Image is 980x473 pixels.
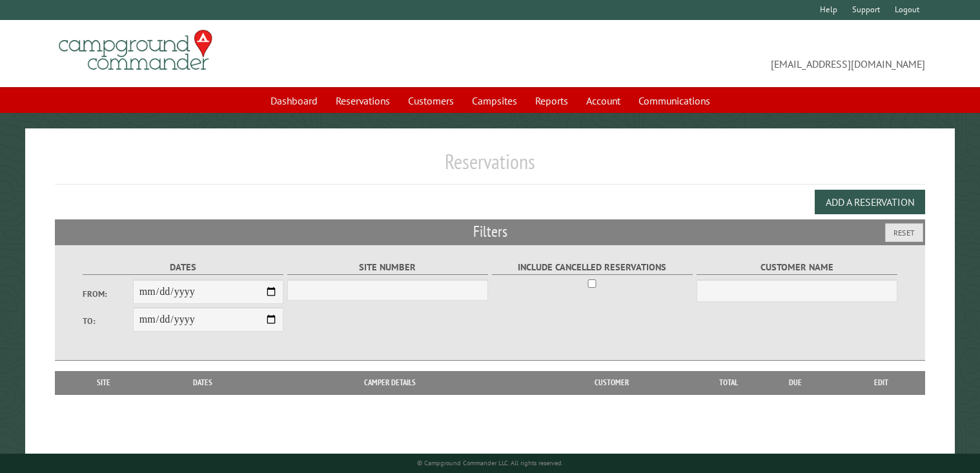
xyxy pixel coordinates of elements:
[400,88,462,113] a: Customers
[83,315,133,327] label: To:
[464,88,525,113] a: Campsites
[527,88,576,113] a: Reports
[697,260,897,275] label: Customer Name
[260,371,522,394] th: Camper Details
[521,371,702,394] th: Customer
[83,288,133,300] label: From:
[83,260,283,275] label: Dates
[754,371,837,394] th: Due
[490,35,925,72] span: [EMAIL_ADDRESS][DOMAIN_NAME]
[55,149,926,185] h1: Reservations
[631,88,718,113] a: Communications
[147,371,259,394] th: Dates
[837,371,925,394] th: Edit
[328,88,398,113] a: Reservations
[702,371,754,394] th: Total
[815,190,925,214] button: Add a Reservation
[492,260,693,275] label: Include Cancelled Reservations
[61,371,147,394] th: Site
[287,260,488,275] label: Site Number
[578,88,628,113] a: Account
[55,25,216,75] img: Campground Commander
[417,459,563,467] small: © Campground Commander LLC. All rights reserved.
[885,223,923,242] button: Reset
[263,88,325,113] a: Dashboard
[55,219,926,244] h2: Filters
